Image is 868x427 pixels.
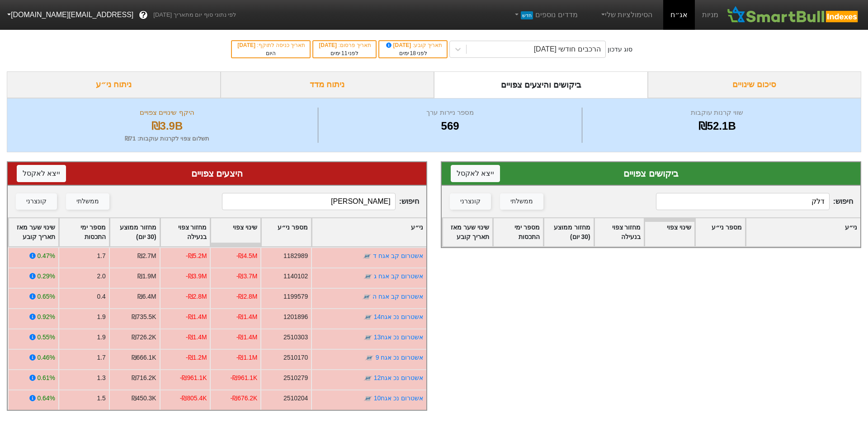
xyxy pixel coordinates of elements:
div: -₪961.1K [231,373,258,383]
div: היצעים צפויים [17,167,417,180]
a: אשטרום קב אגח ה [373,293,423,300]
span: היום [266,50,276,56]
div: ₪2.7M [137,251,156,261]
div: -₪5.2M [186,251,207,261]
span: 11 [341,50,347,56]
button: ממשלתי [66,193,109,210]
a: אשטרום נכ אגח10 [374,394,423,402]
img: tase link [363,333,373,342]
a: הסימולציות שלי [596,6,656,24]
div: 1.7 [97,251,105,261]
div: קונצרני [460,197,481,206]
div: 1140102 [283,272,308,281]
div: סוג עדכון [608,45,632,54]
div: 1.7 [97,353,105,362]
div: Toggle SortBy [312,218,426,246]
button: ייצא לאקסל [451,165,500,182]
div: Toggle SortBy [544,218,594,246]
div: 0.64% [37,394,55,403]
a: אשטרום קב אגח ג [374,272,423,280]
div: לפני ימים [318,49,371,57]
div: קונצרני [26,197,47,206]
div: ביקושים צפויים [451,167,851,180]
div: 0.55% [37,333,55,342]
div: -₪1.1M [236,353,258,362]
div: 1182989 [283,251,308,261]
div: 1199579 [283,292,308,301]
img: tase link [363,394,373,403]
a: אשטרום קב אגח ד [373,252,423,259]
div: 1.9 [97,312,105,322]
span: [DATE] [319,42,338,48]
div: תשלום צפוי לקרנות עוקבות : ₪71 [19,134,316,143]
div: היקף שינויים צפויים [19,108,316,118]
span: [DATE] [237,42,257,48]
span: ? [141,9,146,21]
div: -₪4.5M [236,251,258,261]
span: חדש [521,11,533,19]
div: Toggle SortBy [59,218,109,246]
div: ₪3.9B [19,118,316,134]
div: ₪52.1B [585,118,849,134]
div: ממשלתי [510,197,533,206]
div: ₪450.3K [132,394,156,403]
div: -₪676.2K [231,394,258,403]
div: תאריך קובע : [384,41,442,49]
a: אשטרום נכ אגח12 [374,374,423,381]
div: הרכבים חודשי [DATE] [534,44,601,55]
div: -₪3.7M [236,272,258,281]
img: tase link [365,353,374,362]
div: -₪2.8M [236,292,258,301]
span: 18 [410,50,416,56]
a: אשטרום נכ אגח13 [374,333,423,341]
div: 2510303 [283,333,308,342]
div: Toggle SortBy [160,218,210,246]
div: Toggle SortBy [443,218,492,246]
div: תאריך פרסום : [318,41,371,49]
div: 0.65% [37,292,55,301]
div: מספר ניירות ערך [321,108,580,118]
div: Toggle SortBy [746,218,860,246]
div: ₪716.2K [132,373,156,383]
div: -₪1.4M [186,312,207,322]
img: SmartBull [726,6,861,24]
span: לפי נתוני סוף יום מתאריך [DATE] [153,10,236,19]
div: 0.29% [37,272,55,281]
button: קונצרני [16,193,57,210]
div: ₪726.2K [132,333,156,342]
a: מדדים נוספיםחדש [509,6,581,24]
div: תאריך כניסה לתוקף : [236,41,305,49]
div: שווי קרנות עוקבות [585,108,849,118]
img: tase link [363,313,373,322]
div: 0.92% [37,312,55,322]
div: ביקושים והיצעים צפויים [434,71,648,98]
div: ניתוח ני״ע [7,71,221,98]
div: Toggle SortBy [645,218,694,246]
div: Toggle SortBy [261,218,311,246]
img: tase link [362,292,371,301]
div: 2.0 [97,272,105,281]
div: -₪1.4M [186,333,207,342]
img: tase link [363,374,373,383]
div: לפני ימים [384,49,442,57]
div: ₪666.1K [132,353,156,362]
div: -₪2.8M [186,292,207,301]
div: סיכום שינויים [648,71,862,98]
div: -₪3.9M [186,272,207,281]
div: ₪1.9M [137,272,156,281]
div: ₪6.4M [137,292,156,301]
div: Toggle SortBy [695,218,745,246]
div: -₪961.1K [180,373,207,383]
div: ניתוח מדד [221,71,434,98]
div: 1.5 [97,394,105,403]
div: Toggle SortBy [9,218,58,246]
img: tase link [363,272,373,281]
div: 2510279 [283,373,308,383]
a: אשטרום נכ אגח 9 [376,354,423,361]
div: 0.47% [37,251,55,261]
div: 0.46% [37,353,55,362]
span: [DATE] [385,42,413,48]
div: ממשלתי [76,197,99,206]
button: ייצא לאקסל [17,165,66,182]
input: 473 רשומות... [222,193,396,210]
